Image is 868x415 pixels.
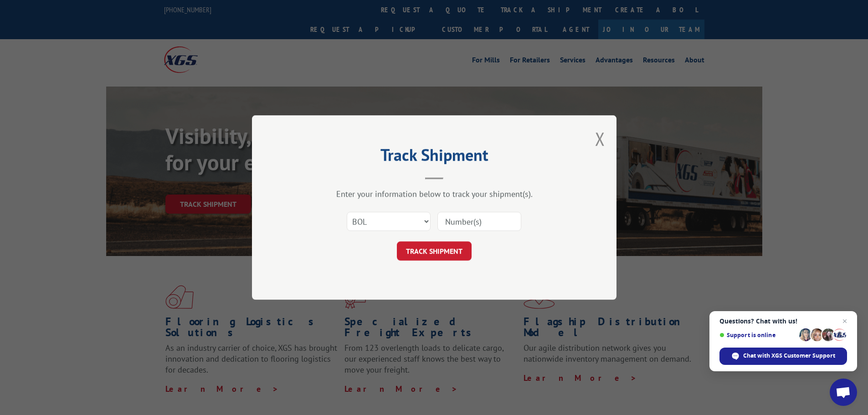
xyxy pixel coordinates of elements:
button: TRACK SHIPMENT [397,241,472,261]
div: Open chat [830,379,857,406]
span: Support is online [719,332,796,338]
div: Chat with XGS Customer Support [719,348,847,365]
span: Close chat [839,316,850,327]
h2: Track Shipment [298,149,571,166]
span: Questions? Chat with us! [719,318,847,325]
div: Enter your information below to track your shipment(s). [298,189,571,199]
button: Close modal [595,127,605,151]
input: Number(s) [437,212,521,231]
span: Chat with XGS Customer Support [743,352,835,360]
